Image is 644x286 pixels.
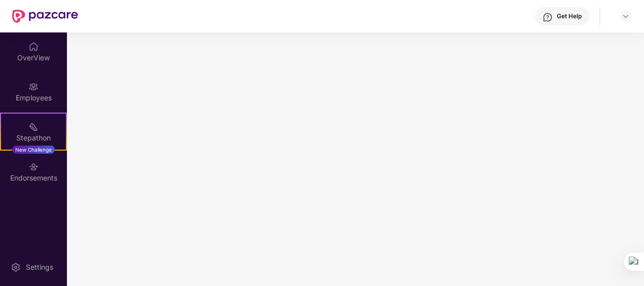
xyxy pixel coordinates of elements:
[557,12,582,20] div: Get Help
[11,262,21,272] img: svg+xml;base64,PHN2ZyBpZD0iU2V0dGluZy0yMHgyMCIgeG1sbnM9Imh0dHA6Ly93d3cudzMub3JnLzIwMDAvc3ZnIiB3aW...
[28,122,39,132] img: svg+xml;base64,PHN2ZyB4bWxucz0iaHR0cDovL3d3dy53My5vcmcvMjAwMC9zdmciIHdpZHRoPSIyMSIgaGVpZ2h0PSIyMC...
[28,82,39,92] img: svg+xml;base64,PHN2ZyBpZD0iRW1wbG95ZWVzIiB4bWxucz0iaHR0cDovL3d3dy53My5vcmcvMjAwMC9zdmciIHdpZHRoPS...
[1,133,66,143] div: Stepathon
[622,12,630,20] img: svg+xml;base64,PHN2ZyBpZD0iRHJvcGRvd24tMzJ4MzIiIHhtbG5zPSJodHRwOi8vd3d3LnczLm9yZy8yMDAwL3N2ZyIgd2...
[12,146,55,154] div: New Challenge
[28,42,39,52] img: svg+xml;base64,PHN2ZyBpZD0iSG9tZSIgeG1sbnM9Imh0dHA6Ly93d3cudzMub3JnLzIwMDAvc3ZnIiB3aWR0aD0iMjAiIG...
[28,162,39,172] img: svg+xml;base64,PHN2ZyBpZD0iRW5kb3JzZW1lbnRzIiB4bWxucz0iaHR0cDovL3d3dy53My5vcmcvMjAwMC9zdmciIHdpZH...
[23,262,56,272] div: Settings
[12,10,78,23] img: New Pazcare Logo
[543,12,553,22] img: svg+xml;base64,PHN2ZyBpZD0iSGVscC0zMngzMiIgeG1sbnM9Imh0dHA6Ly93d3cudzMub3JnLzIwMDAvc3ZnIiB3aWR0aD...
